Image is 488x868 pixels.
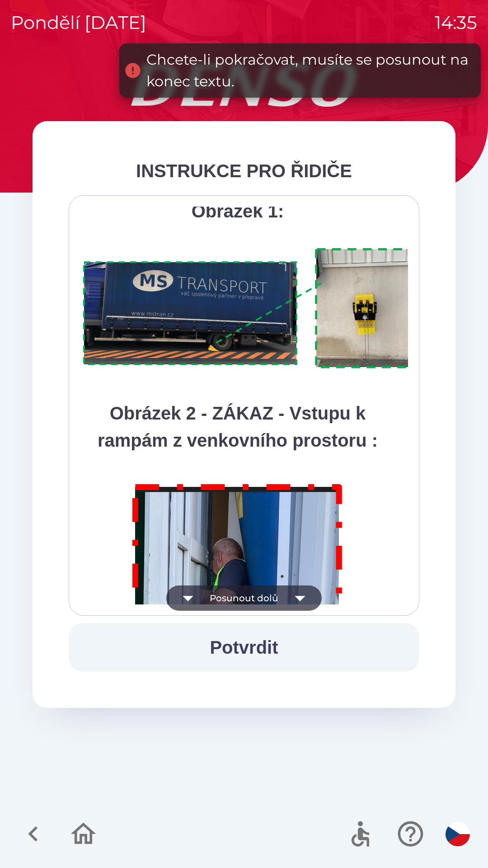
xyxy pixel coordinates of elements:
div: INSTRUKCE PRO ŘIDIČE [69,157,419,184]
p: 14:35 [435,9,477,36]
div: Chcete-li pokračovat, musíte se posunout na konec textu. [146,49,472,92]
img: A1ym8hFSA0ukAAAAAElFTkSuQmCC [80,243,431,374]
img: cs flag [446,822,470,846]
button: Potvrdit [69,623,419,672]
img: M8MNayrTL6gAAAABJRU5ErkJggg== [122,472,353,804]
img: Logo [33,63,455,107]
strong: Obrázek 2 - ZÁKAZ - Vstupu k rampám z venkovního prostoru : [98,403,378,450]
p: pondělí [DATE] [11,9,146,36]
strong: Obrázek 1: [192,201,284,221]
button: Posunout dolů [166,585,322,611]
